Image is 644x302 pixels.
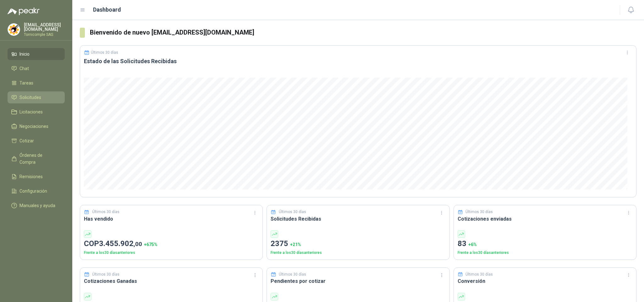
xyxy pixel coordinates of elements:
[8,24,20,36] img: Company Logo
[8,63,65,74] a: Chat
[8,8,40,15] img: Logo peakr
[92,272,119,277] p: Últimos 30 días
[19,137,34,144] span: Cotizar
[93,5,121,14] h1: Dashboard
[19,123,48,130] span: Negociaciones
[465,272,493,277] p: Últimos 30 días
[8,171,65,183] a: Remisiones
[465,209,493,215] p: Últimos 30 días
[458,215,632,223] h3: Cotizaciones enviadas
[458,238,632,250] p: 83
[19,173,43,180] span: Remisiones
[19,51,30,58] span: Inicio
[84,250,259,256] p: Frente a los 30 días anteriores
[271,250,445,256] p: Frente a los 30 días anteriores
[8,106,65,118] a: Licitaciones
[8,91,65,103] a: Solicitudes
[24,33,65,36] p: Tornicomple SAS
[84,58,632,65] h3: Estado de las Solicitudes Recibidas
[92,209,119,215] p: Últimos 30 días
[19,188,47,195] span: Configuración
[8,48,65,60] a: Inicio
[84,238,259,250] p: COP
[8,200,65,211] a: Manuales y ayuda
[19,94,41,101] span: Solicitudes
[91,50,118,55] p: Últimos 30 días
[8,120,65,132] a: Negociaciones
[84,215,259,223] h3: Has vendido
[8,185,65,197] a: Configuración
[271,277,445,285] h3: Pendientes por cotizar
[8,77,65,89] a: Tareas
[19,108,43,115] span: Licitaciones
[290,242,301,247] span: + 21 %
[19,80,33,86] span: Tareas
[90,28,636,37] h3: Bienvenido de nuevo [EMAIL_ADDRESS][DOMAIN_NAME]
[458,250,632,256] p: Frente a los 30 días anteriores
[19,152,59,166] span: Órdenes de Compra
[19,65,29,72] span: Chat
[144,242,157,247] span: + 675 %
[279,209,306,215] p: Últimos 30 días
[134,240,142,248] span: ,00
[24,23,65,31] p: [EMAIL_ADDRESS][DOMAIN_NAME]
[8,135,65,147] a: Cotizar
[19,202,55,209] span: Manuales y ayuda
[99,239,142,248] span: 3.455.902
[84,277,259,285] h3: Cotizaciones Ganadas
[458,277,632,285] h3: Conversión
[468,242,477,247] span: + 6 %
[271,238,445,250] p: 2375
[279,272,306,277] p: Últimos 30 días
[8,149,65,168] a: Órdenes de Compra
[271,215,445,223] h3: Solicitudes Recibidas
